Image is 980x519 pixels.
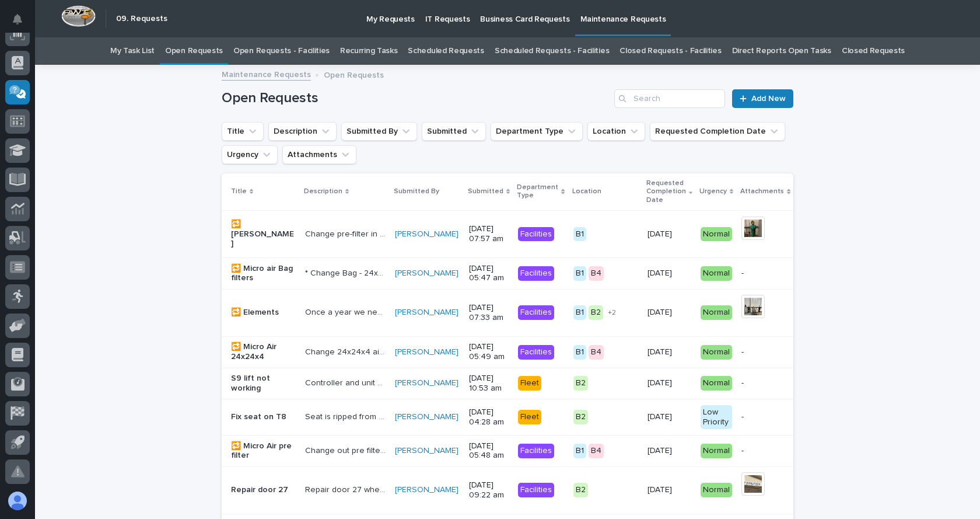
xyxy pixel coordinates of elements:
[395,378,459,388] a: [PERSON_NAME]
[222,399,939,436] tr: Fix seat on T8Seat is ripped from over timeSeat is ripped from over time [PERSON_NAME] [DATE] 04:...
[647,378,691,388] p: [DATE]
[222,90,610,107] h1: Open Requests
[231,308,296,318] p: 🔁 Elements
[646,177,686,207] p: Requested Completion Date
[701,305,732,320] div: Normal
[340,37,397,65] a: Recurring Tasks
[701,405,732,430] div: Low Priority
[573,376,588,391] div: B2
[518,345,554,360] div: Facilities
[222,436,939,467] tr: 🔁 Micro Air pre filterChange out pre filters every two weeksChange out pre filters every two week...
[469,342,509,362] p: [DATE] 05:49 am
[110,37,155,65] a: My Task List
[573,345,586,360] div: B1
[231,264,296,284] p: 🔁 Micro air Bag filters
[647,446,691,456] p: [DATE]
[589,266,604,281] div: B4
[491,122,583,141] button: Department Type
[732,37,831,65] a: Direct Reports Open Tasks
[573,227,586,242] div: B1
[422,122,486,141] button: Submitted
[222,67,311,81] a: Maintenance Requests
[741,446,789,456] p: -
[15,14,30,33] div: Notifications
[469,303,509,323] p: [DATE] 07:33 am
[395,347,459,357] a: [PERSON_NAME]
[647,412,691,422] p: [DATE]
[573,305,586,320] div: B1
[751,95,786,103] span: Add New
[572,185,601,198] p: Location
[741,269,789,278] p: -
[231,485,296,495] p: Repair door 27
[589,444,604,458] div: B4
[305,444,388,456] p: Change out pre filters every two weeks
[222,122,264,141] button: Title
[222,289,939,336] tr: 🔁 ElementsOnce a year we need to take apart and clean or change the elements. we also need to mak...
[518,227,554,242] div: Facilities
[395,229,459,239] a: [PERSON_NAME]
[740,185,784,198] p: Attachments
[701,483,732,497] div: Normal
[395,412,459,422] a: [PERSON_NAME]
[282,145,356,164] button: Attachments
[468,185,503,198] p: Submitted
[469,480,509,500] p: [DATE] 09:22 am
[518,410,541,424] div: Fleet
[518,376,541,391] div: Fleet
[305,227,388,239] p: Change pre-filter in the Ingersoll rand room Filter # KPEA55H
[469,441,509,461] p: [DATE] 05:48 am
[741,378,789,388] p: -
[732,89,793,108] a: Add New
[395,446,459,456] a: [PERSON_NAME]
[647,485,691,495] p: [DATE]
[231,412,296,422] p: Fix seat on T8
[305,266,388,278] p: * Change Bag - 24x24x4 filter - pre filter
[614,89,725,108] input: Search
[222,466,939,514] tr: Repair door 27Repair door 27 where it was hitRepair door 27 where it was hit [PERSON_NAME] [DATE]...
[469,374,509,393] p: [DATE] 10:53 am
[518,444,554,458] div: Facilities
[305,345,388,357] p: Change 24x24x4 air filter
[650,122,785,141] button: Requested Completion Date
[231,220,296,249] p: 🔁 [PERSON_NAME]
[222,145,278,164] button: Urgency
[741,347,789,357] p: -
[305,376,388,388] p: Controller and unit not working
[222,257,939,289] tr: 🔁 Micro air Bag filters* Change Bag - 24x24x4 filter - pre filter* Change Bag - 24x24x4 filter - ...
[608,309,616,316] span: + 2
[231,441,296,461] p: 🔁 Micro Air pre filter
[699,185,727,198] p: Urgency
[647,229,691,239] p: [DATE]
[587,122,645,141] button: Location
[305,483,388,495] p: Repair door 27 where it was hit
[5,7,30,32] button: Notifications
[701,266,732,281] div: Normal
[573,483,588,497] div: B2
[741,412,789,422] p: -
[469,224,509,244] p: [DATE] 07:57 am
[589,305,603,320] div: B2
[518,483,554,497] div: Facilities
[701,227,732,242] div: Normal
[495,37,609,65] a: Scheduled Requests - Facilities
[619,37,721,65] a: Closed Requests - Facilities
[305,305,388,318] p: Once a year we need to take apart and clean or change the elements. we also need to make sure all...
[268,122,337,141] button: Description
[394,185,439,198] p: Submitted By
[701,444,732,458] div: Normal
[573,410,588,424] div: B2
[518,305,554,320] div: Facilities
[231,342,296,362] p: 🔁 Micro Air 24x24x4
[116,14,167,24] h2: 09. Requests
[222,368,939,399] tr: S9 lift not workingController and unit not workingController and unit not working [PERSON_NAME] [...
[324,68,384,81] p: Open Requests
[222,336,939,368] tr: 🔁 Micro Air 24x24x4Change 24x24x4 air filterChange 24x24x4 air filter [PERSON_NAME] [DATE] 05:49 ...
[305,410,388,422] p: Seat is ripped from over time
[842,37,905,65] a: Closed Requests
[647,269,691,278] p: [DATE]
[518,266,554,281] div: Facilities
[395,485,459,495] a: [PERSON_NAME]
[61,5,96,27] img: Workspace Logo
[573,444,586,458] div: B1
